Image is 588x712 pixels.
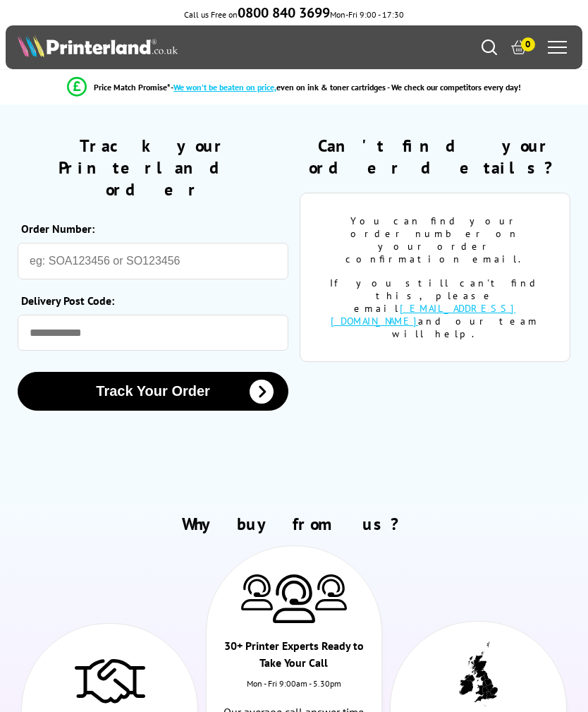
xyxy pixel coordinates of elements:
[459,641,498,706] img: UK tax payer
[75,652,145,708] img: Trusted Service
[521,37,535,52] span: 0
[241,574,273,610] img: Printer Experts
[321,277,549,340] div: If you still can't find this, please email and our team will help.
[300,135,570,179] h2: Can't find your order details?
[7,75,581,99] li: modal_Promise
[21,222,281,236] label: Order Number:
[315,574,347,610] img: Printer Experts
[238,4,330,22] b: 0800 840 3699
[94,82,171,92] span: Price Match Promise*
[18,135,288,200] h2: Track your Printerland order
[511,40,527,55] a: 0
[18,513,570,535] h2: Why buy from us?
[18,35,178,57] img: Printerland Logo
[223,637,364,678] div: 30+ Printer Experts Ready to Take Your Call
[331,302,516,327] a: [EMAIL_ADDRESS][DOMAIN_NAME]
[482,40,497,55] a: Search
[238,9,330,20] a: 0800 840 3699
[207,678,382,703] div: Mon - Fri 9:00am - 5.30pm
[18,372,288,411] button: Track Your Order
[273,574,315,623] img: Printer Experts
[18,35,294,60] a: Printerland Logo
[171,82,521,92] div: - even on ink & toner cartridges - We check our competitors every day!
[18,243,288,279] input: eg: SOA123456 or SO123456
[173,82,276,92] span: We won’t be beaten on price,
[321,215,549,265] div: You can find your order number on your order confirmation email.
[21,294,281,308] label: Delivery Post Code:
